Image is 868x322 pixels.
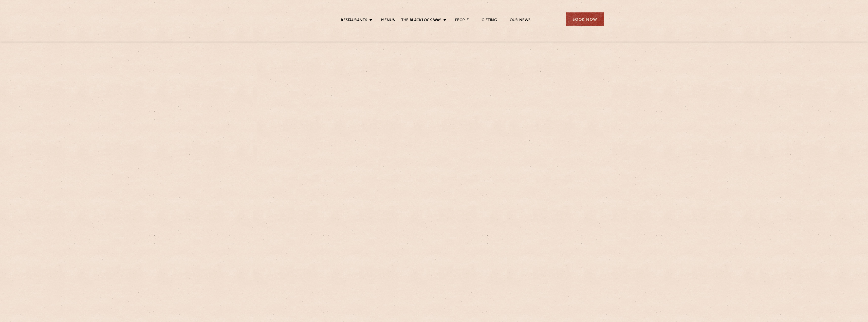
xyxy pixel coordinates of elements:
[510,18,531,24] a: Our News
[401,18,441,24] a: The Blacklock Way
[341,18,367,24] a: Restaurants
[566,12,604,26] div: Book Now
[381,18,395,24] a: Menus
[455,18,469,24] a: People
[482,18,497,24] a: Gifting
[264,5,308,34] img: svg%3E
